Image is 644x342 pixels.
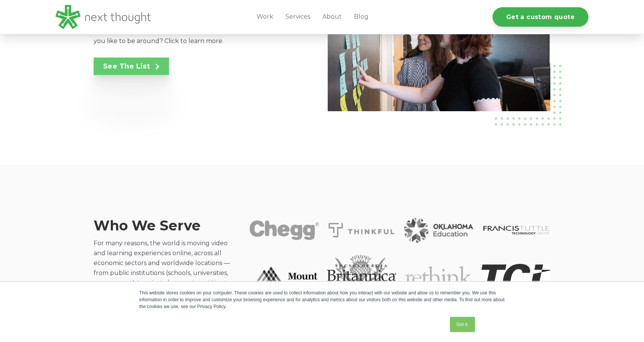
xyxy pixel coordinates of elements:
img: thinkful grayscale [327,221,396,240]
h2: Who We Serve [94,218,238,233]
a: See The List [94,58,169,75]
img: brit grayscale [327,255,396,300]
div: This website stores cookies on your computer. These cookies are used to collect information about... [139,289,505,310]
img: chegg grayscale [250,221,319,240]
img: rethink grayscale [404,265,473,291]
img: ok ed grayscale [404,218,473,243]
a: Got it. [450,317,475,332]
img: TCI_logo_grayscale [481,264,550,292]
img: LG - NextThought Logo [56,5,151,29]
img: mt sinai grayscale [250,265,319,290]
img: francis tuttle grayscale [481,225,550,235]
a: Get a custom quote [493,7,588,27]
p: For many reasons, the world is moving​ video and learning experiences online, across all economic... [94,238,238,298]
